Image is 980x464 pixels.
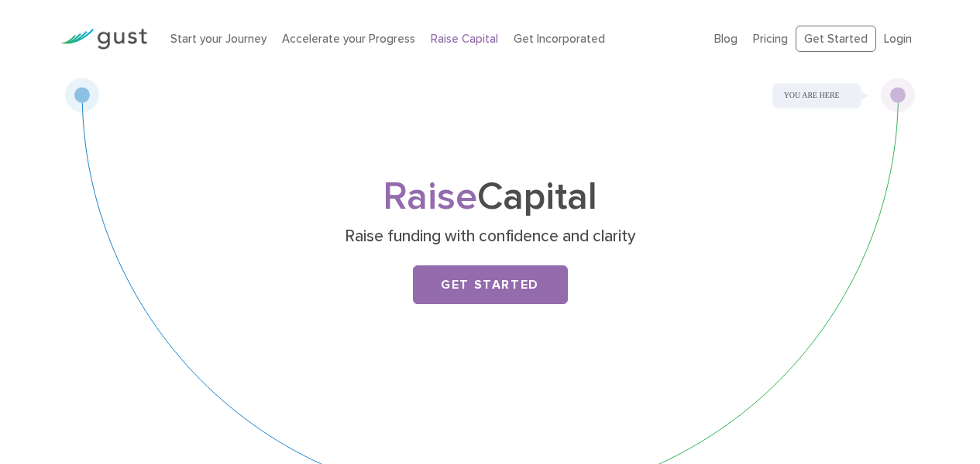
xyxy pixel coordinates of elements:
[753,32,788,46] a: Pricing
[884,32,912,46] a: Login
[190,226,790,248] p: Raise funding with confidence and clarity
[413,265,568,304] a: Get Started
[383,174,477,220] span: Raise
[184,179,796,215] h1: Capital
[514,32,605,46] a: Get Incorporated
[170,32,266,46] a: Start your Journey
[714,32,738,46] a: Blog
[282,32,415,46] a: Accelerate your Progress
[796,26,876,53] a: Get Started
[60,29,147,50] img: Gust Logo
[431,32,498,46] a: Raise Capital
